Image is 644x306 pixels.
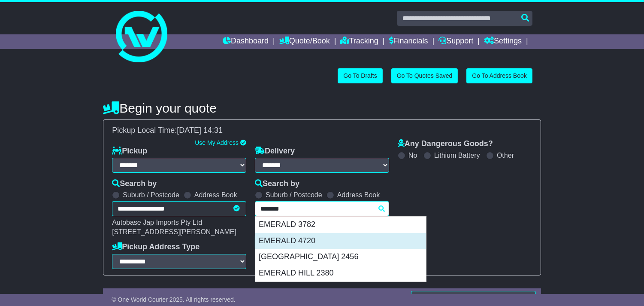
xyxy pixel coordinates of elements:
[497,151,514,159] label: Other
[434,151,480,159] label: Lithium Battery
[195,139,239,146] a: Use My Address
[103,101,541,115] h4: Begin your quote
[255,265,426,282] div: EMERALD HILL 2380
[112,228,236,236] span: [STREET_ADDRESS][PERSON_NAME]
[338,68,382,83] a: Go To Drafts
[255,179,299,189] label: Search by
[438,34,473,49] a: Support
[223,34,269,49] a: Dashboard
[266,191,322,199] label: Suburb / Postcode
[108,126,536,135] div: Pickup Local Time:
[341,34,378,49] a: Tracking
[255,147,295,156] label: Delivery
[391,68,458,83] a: Go To Quotes Saved
[255,233,426,249] div: EMERALD 4720
[112,147,147,156] label: Pickup
[177,126,223,135] span: [DATE] 14:31
[484,34,522,49] a: Settings
[255,249,426,265] div: [GEOGRAPHIC_DATA] 2456
[112,242,200,252] label: Pickup Address Type
[112,179,157,189] label: Search by
[194,191,237,199] label: Address Book
[398,139,493,149] label: Any Dangerous Goods?
[112,219,202,226] span: Autobase Jap Imports Pty Ltd
[123,191,179,199] label: Suburb / Postcode
[255,217,426,233] div: EMERALD 3782
[389,34,428,49] a: Financials
[408,151,417,159] label: No
[279,34,330,49] a: Quote/Book
[411,291,536,306] button: Increase my warranty / insurance cover
[466,68,532,83] a: Go To Address Book
[112,296,236,303] span: © One World Courier 2025. All rights reserved.
[337,191,380,199] label: Address Book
